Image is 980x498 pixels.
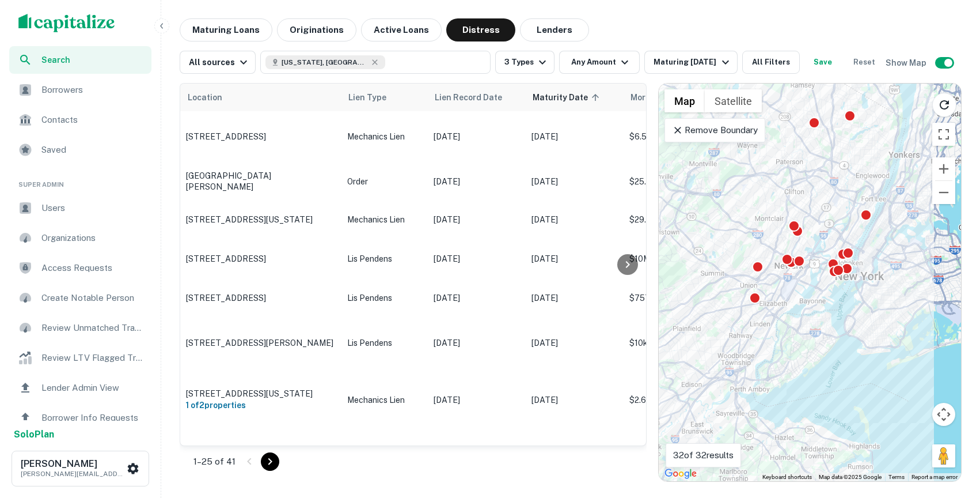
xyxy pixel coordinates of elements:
[886,56,928,69] h6: Show Map
[804,51,841,74] button: Save your search to get updates of matches that match your search criteria.
[21,469,124,479] p: [PERSON_NAME][EMAIL_ADDRESS][PERSON_NAME][DOMAIN_NAME]
[180,51,256,74] button: All sources
[41,411,145,425] span: Borrower Info Requests
[9,106,151,134] a: Contacts
[282,57,368,67] span: [US_STATE], [GEOGRAPHIC_DATA]
[9,254,151,282] a: Access Requests
[531,130,618,143] p: [DATE]
[533,90,603,104] span: Maturity Date
[932,93,956,117] button: Reload search area
[846,51,883,74] button: Reset
[434,130,520,143] p: [DATE]
[673,448,734,462] p: 32 of 32 results
[531,292,618,304] p: [DATE]
[186,293,336,303] p: [STREET_ADDRESS]
[186,254,336,264] p: [STREET_ADDRESS]
[531,394,618,406] p: [DATE]
[664,89,705,112] button: Show street map
[9,194,151,222] a: Users
[9,166,151,194] li: Super Admin
[9,136,151,164] a: Saved
[932,123,955,146] button: Toggle fullscreen view
[14,428,54,442] a: SoloPlan
[41,231,145,245] span: Organizations
[41,54,145,66] span: Search
[434,394,520,406] p: [DATE]
[659,84,961,481] div: 0 0
[9,46,151,74] a: Search
[520,18,589,41] button: Lenders
[531,252,618,265] p: [DATE]
[434,292,520,304] p: [DATE]
[186,131,336,142] p: [STREET_ADDRESS]
[41,351,145,365] span: Review LTV Flagged Transactions
[434,252,520,265] p: [DATE]
[193,455,235,469] p: 1–25 of 41
[186,338,336,348] p: [STREET_ADDRESS][PERSON_NAME]
[277,18,356,41] button: Originations
[41,381,145,395] span: Lender Admin View
[347,292,422,304] p: Lis Pendens
[261,452,279,471] button: Go to next page
[446,18,515,41] button: Distress
[705,89,762,112] button: Show satellite imagery
[559,51,640,74] button: Any Amount
[531,213,618,226] p: [DATE]
[428,84,526,111] th: Lien Record Date
[662,466,700,481] img: Google
[672,123,758,137] p: Remove Boundary
[911,474,958,480] a: Report a map error
[526,84,624,111] th: Maturity Date
[41,143,145,157] span: Saved
[434,175,520,188] p: [DATE]
[361,18,442,41] button: Active Loans
[9,224,151,252] a: Organizations
[9,404,151,432] a: Borrower Info Requests
[662,466,700,481] a: Open this area in Google Maps (opens a new window)
[495,51,554,74] button: 3 Types
[9,374,151,402] a: Lender Admin View
[932,157,955,180] button: Zoom in
[922,406,980,461] iframe: Chat Widget
[9,344,151,372] div: Review LTV Flagged Transactions
[932,181,955,204] button: Zoom out
[41,113,145,127] span: Contacts
[531,175,618,188] p: [DATE]
[12,451,149,486] button: [PERSON_NAME][PERSON_NAME][EMAIL_ADDRESS][PERSON_NAME][DOMAIN_NAME]
[347,394,422,406] p: Mechanics Lien
[9,76,151,104] a: Borrowers
[762,473,812,481] button: Keyboard shortcuts
[41,321,145,335] span: Review Unmatched Transactions
[9,314,151,342] a: Review Unmatched Transactions
[819,474,882,480] span: Map data ©2025 Google
[41,83,145,97] span: Borrowers
[14,429,54,440] strong: Solo Plan
[341,84,428,111] th: Lien Type
[435,90,502,104] span: Lien Record Date
[186,214,336,225] p: [STREET_ADDRESS][US_STATE]
[347,252,422,265] p: Lis Pendens
[41,291,145,305] span: Create Notable Person
[9,284,151,312] a: Create Notable Person
[347,213,422,226] p: Mechanics Lien
[347,337,422,349] p: Lis Pendens
[348,90,401,104] span: Lien Type
[187,90,222,104] span: Location
[18,14,115,32] img: capitalize-logo.png
[347,130,422,143] p: Mechanics Lien
[180,18,272,41] button: Maturing Loans
[742,51,800,74] button: All Filters
[644,51,737,74] button: Maturing [DATE]
[434,337,520,349] p: [DATE]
